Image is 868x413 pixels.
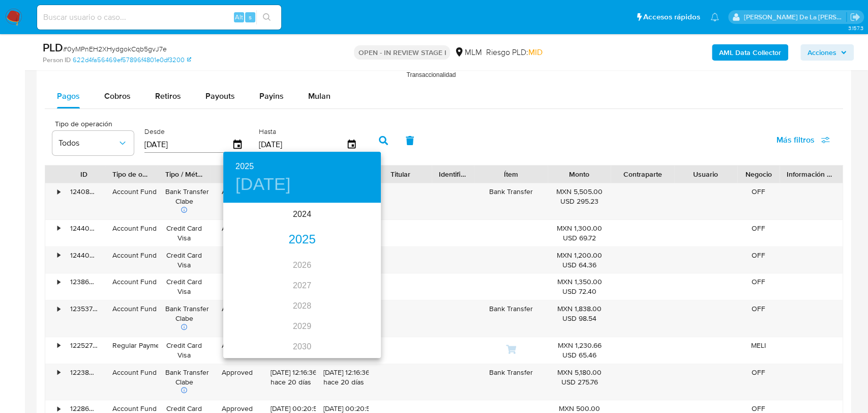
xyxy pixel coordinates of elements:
button: 2025 [235,159,254,174]
button: [DATE] [235,174,291,195]
div: 2024 [223,204,381,225]
div: 2025 [223,230,381,250]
